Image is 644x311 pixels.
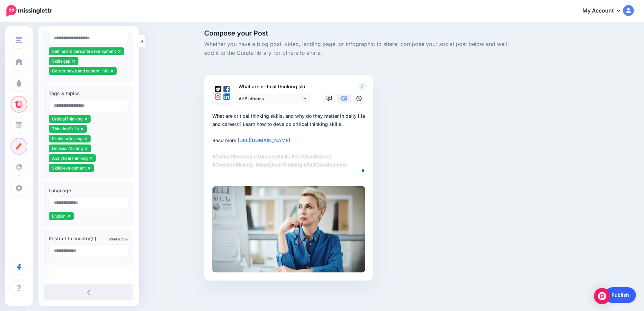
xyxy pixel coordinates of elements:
span: Compose your Post [204,30,518,37]
p: What are critical thinking skills, and why do they matter in daily life and careers? Learn how to... [235,83,310,91]
a: What is this? [109,237,128,241]
span: Skills gap [52,59,70,64]
label: Language [49,186,128,195]
span: DecisionMaking [52,146,83,151]
textarea: To enrich screen reader interactions, please activate Accessibility in Grammarly extension settings [212,112,368,177]
span: ProblemSolving [52,136,82,141]
div: Open Intercom Messenger [594,288,610,304]
span: Self help & personal development [52,49,116,54]
span: CriticalThinking [52,116,82,121]
a: All Platforms [235,94,310,104]
span: All Platforms [239,95,302,102]
label: Restrict to country(s) [49,235,128,243]
a: Publish [605,287,636,303]
img: Missinglettr [6,5,52,17]
div: What are critical thinking skills, and why do they matter in daily life and careers? Learn how to... [212,112,368,169]
span: English [52,214,66,219]
span: 7 [359,83,365,90]
img: 0VODGOYOMPBJT36509J43ETOCUK2CVIF.jpg [212,186,365,272]
img: menu.png [16,37,22,43]
span: AnalyticalThinking [52,156,88,161]
span: Whether you have a blog post, video, landing page, or infographic to share; compose your social p... [204,40,518,58]
a: My Account [576,3,634,19]
span: SkillDevelopment [52,165,86,171]
label: Tags & topics [49,89,128,97]
span: Career news and general info [52,68,109,73]
span: ThinkingSkills [52,126,79,131]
